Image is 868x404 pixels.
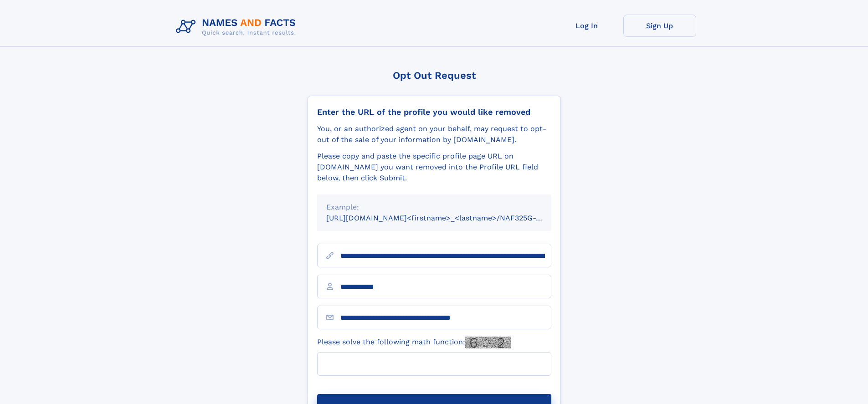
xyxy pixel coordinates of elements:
[623,15,696,37] a: Sign Up
[550,15,623,37] a: Log In
[317,123,551,145] div: You, or an authorized agent on your behalf, may request to opt-out of the sale of your informatio...
[317,107,551,117] div: Enter the URL of the profile you would like removed
[326,214,569,222] small: [URL][DOMAIN_NAME]<firstname>_<lastname>/NAF325G-xxxxxxxx
[308,70,561,81] div: Opt Out Request
[317,337,511,348] label: Please solve the following math function:
[326,202,542,213] div: Example:
[317,151,551,184] div: Please copy and paste the specific profile page URL on [DOMAIN_NAME] you want removed into the Pr...
[172,15,303,39] img: Logo Names and Facts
